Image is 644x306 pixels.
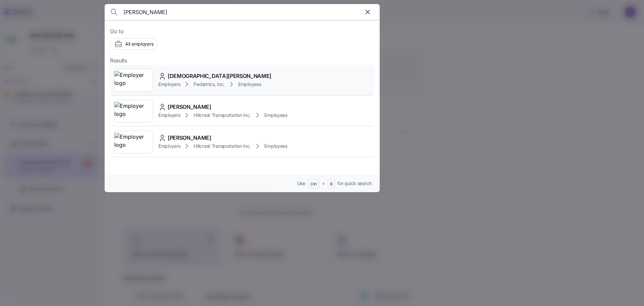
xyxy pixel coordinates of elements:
img: Employer logo [114,71,153,90]
span: Employees [264,143,287,149]
img: Employer logo [114,102,153,121]
span: Employers [158,143,180,149]
span: Use [297,180,305,187]
span: Ctrl [310,181,317,187]
span: [DEMOGRAPHIC_DATA][PERSON_NAME] [168,72,271,80]
span: Employees [264,112,287,119]
span: [PERSON_NAME] [168,103,211,111]
span: B [330,181,333,187]
span: Go to [110,27,374,36]
span: [PERSON_NAME] [168,134,211,142]
img: Employer logo [114,133,153,151]
span: All employers [125,41,153,47]
span: for quick search [337,180,372,187]
span: Employers [158,81,180,88]
span: Hillcrest Transportation Inc. [194,112,251,119]
span: Results [110,56,127,65]
span: + [322,180,325,187]
span: Pediatrics, Inc. [194,81,225,88]
span: Hillcrest Transportation Inc. [194,143,251,149]
button: All employers [110,38,158,50]
span: Employers [158,112,180,119]
span: Employees [238,81,261,88]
